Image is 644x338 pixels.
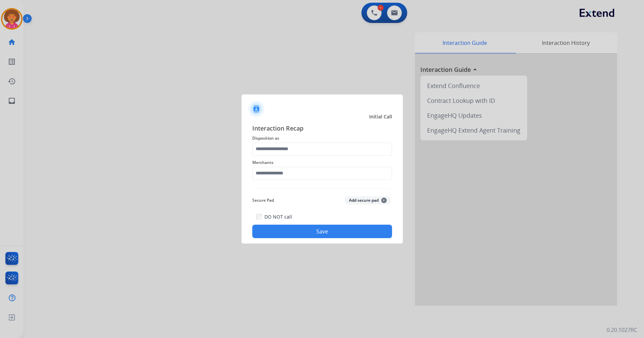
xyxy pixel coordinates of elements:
span: Initial Call [369,113,392,120]
button: Save [252,225,392,238]
span: Disposition as [252,134,392,142]
p: 0.20.1027RC [607,326,637,334]
span: Secure Pad [252,196,274,204]
span: + [381,198,387,203]
img: contactIcon [248,101,264,117]
button: Add secure pad+ [345,196,391,204]
span: Merchants [252,159,392,167]
label: DO NOT call [264,214,292,220]
span: Interaction Recap [252,123,392,134]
